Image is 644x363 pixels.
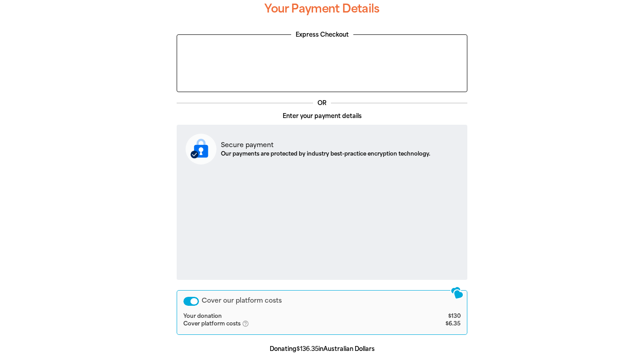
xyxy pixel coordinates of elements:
legend: Express Checkout [291,30,353,39]
button: Cover our platform costs [183,297,199,306]
p: OR [313,99,331,108]
iframe: PayPal-paypal [182,62,462,86]
p: Secure payment [221,140,430,150]
p: Donating in Australian Dollars [177,345,467,354]
p: Our payments are protected by industry best-practice encryption technology. [221,150,430,158]
i: help_outlined [242,320,256,327]
td: Cover platform costs [183,320,409,328]
iframe: Secure payment button frame [182,39,462,58]
b: $136.35 [297,346,318,352]
iframe: Secure payment input frame [184,172,460,272]
td: Your donation [183,313,409,320]
td: $6.35 [409,320,461,328]
td: $130 [409,313,461,320]
p: Enter your payment details [177,112,467,121]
